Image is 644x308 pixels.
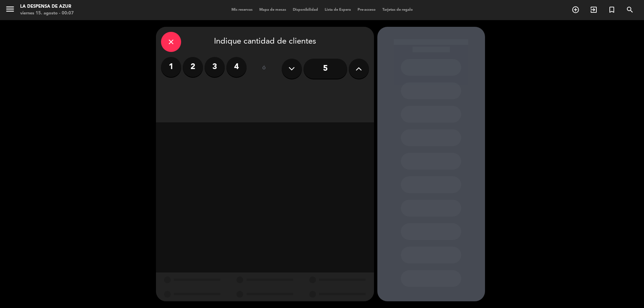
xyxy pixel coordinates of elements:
[183,57,203,77] label: 2
[572,6,580,14] i: add_circle_outline
[20,10,74,17] div: viernes 15. agosto - 00:07
[5,4,15,16] button: menu
[256,8,289,12] span: Mapa de mesas
[626,6,634,14] i: search
[608,6,616,14] i: turned_in_not
[590,6,598,14] i: exit_to_app
[321,8,354,12] span: Lista de Espera
[228,8,256,12] span: Mis reservas
[289,8,321,12] span: Disponibilidad
[161,57,181,77] label: 1
[205,57,225,77] label: 3
[20,3,74,10] div: La Despensa de Azur
[167,38,175,46] i: close
[161,32,369,52] div: Indique cantidad de clientes
[379,8,416,12] span: Tarjetas de regalo
[253,57,275,80] div: ó
[5,4,15,14] i: menu
[354,8,379,12] span: Pre-acceso
[226,57,247,77] label: 4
